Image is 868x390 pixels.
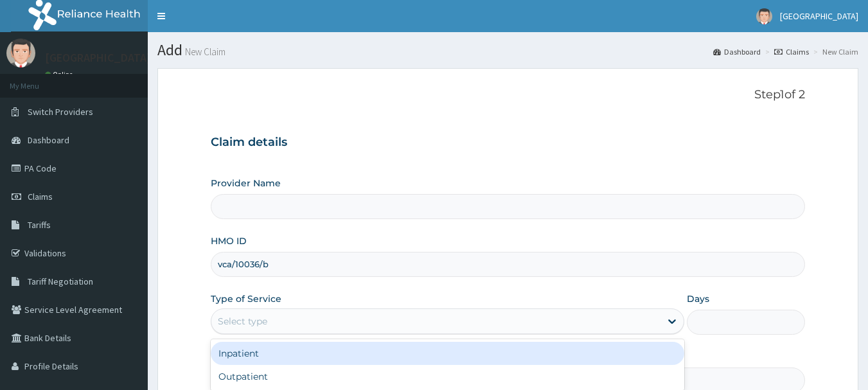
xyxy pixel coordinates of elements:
[218,315,267,328] div: Select type
[45,70,76,79] a: Online
[211,365,684,388] div: Outpatient
[211,177,281,190] label: Provider Name
[211,342,684,365] div: Inpatient
[810,46,858,57] li: New Claim
[28,276,93,287] span: Tariff Negotiation
[45,52,151,64] p: [GEOGRAPHIC_DATA]
[182,47,226,57] small: New Claim
[687,292,709,305] label: Days
[780,10,858,22] span: [GEOGRAPHIC_DATA]
[28,191,53,202] span: Claims
[28,219,51,231] span: Tariffs
[6,39,35,67] img: User Image
[211,235,247,247] label: HMO ID
[211,252,806,277] input: Enter HMO ID
[28,134,69,146] span: Dashboard
[211,136,806,150] h3: Claim details
[756,8,772,24] img: User Image
[211,292,281,305] label: Type of Service
[713,46,761,57] a: Dashboard
[157,42,858,58] h1: Add
[211,88,806,102] p: Step 1 of 2
[774,46,809,57] a: Claims
[28,106,93,118] span: Switch Providers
